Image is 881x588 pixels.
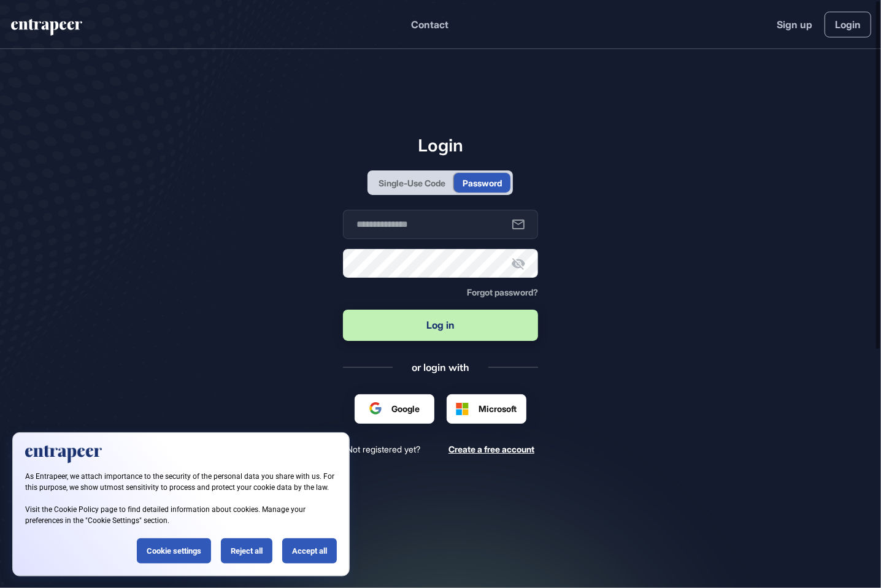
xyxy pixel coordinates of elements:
h1: Login [343,135,539,156]
div: Single-Use Code [379,177,445,189]
span: Not registered yet? [347,443,420,455]
a: Login [825,12,871,37]
a: entrapeer-logo [10,19,83,40]
button: Contact [412,17,449,32]
span: Microsoft [479,402,517,415]
button: Log in [343,310,539,341]
div: Password [463,177,502,189]
div: or login with [412,361,469,374]
span: Create a free account [448,444,534,454]
a: Create a free account [448,443,534,455]
a: Sign up [777,17,812,32]
a: Forgot password? [467,288,538,297]
span: Forgot password? [467,287,538,297]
